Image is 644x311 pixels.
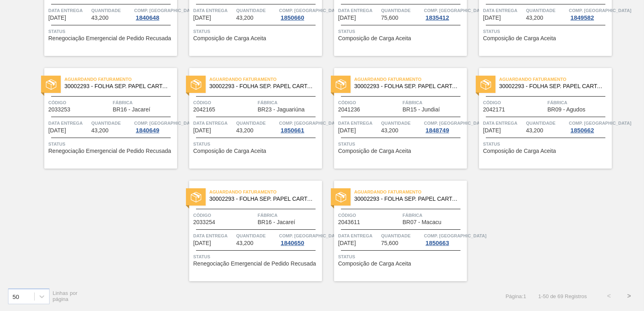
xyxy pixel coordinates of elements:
[48,35,171,41] span: Renegociação Emergencial de Pedido Recusada
[48,148,171,154] span: Renegociação Emergencial de Pedido Recusada
[538,293,587,299] span: 1 - 50 de 69 Registros
[483,99,545,107] span: Código
[483,27,610,35] span: Status
[338,15,356,21] span: 07/11/2025
[381,6,422,14] span: Quantidade
[134,6,196,14] span: Comp. Carga
[113,107,150,113] span: BR16 - Jacareí
[193,211,256,219] span: Código
[134,119,175,134] a: Comp. [GEOGRAPHIC_DATA]1840649
[193,253,320,261] span: Status
[209,83,316,89] span: 30002293 - FOLHA SEP. PAPEL CARTAO 1200x1000M 350g
[48,119,89,127] span: Data Entrega
[338,107,360,113] span: 2041236
[483,6,524,14] span: Data Entrega
[526,128,543,134] span: 43,200
[381,240,398,246] span: 75,600
[381,232,422,240] span: Quantidade
[236,232,277,240] span: Quantidade
[177,68,322,169] a: statusAguardando Faturamento30002293 - FOLHA SEP. PAPEL CARTAO 1200x1000M 350gCódigo2042165Fábric...
[193,148,266,154] span: Composição de Carga Aceita
[113,99,175,107] span: Fábrica
[499,75,612,83] span: Aguardando Faturamento
[279,119,341,127] span: Comp. Carga
[48,6,89,14] span: Data Entrega
[424,232,465,246] a: Comp. [GEOGRAPHIC_DATA]1850663
[48,107,70,113] span: 2033253
[338,211,400,219] span: Código
[279,232,341,240] span: Comp. Carga
[258,219,295,225] span: BR16 - Jacareí
[279,127,305,134] div: 1850661
[338,232,379,240] span: Data Entrega
[193,232,234,240] span: Data Entrega
[424,119,486,127] span: Comp. Carga
[134,119,196,127] span: Comp. Carga
[499,83,605,89] span: 30002293 - FOLHA SEP. PAPEL CARTAO 1200x1000M 350g
[424,119,465,134] a: Comp. [GEOGRAPHIC_DATA]1848749
[12,293,19,300] div: 50
[91,15,109,21] span: 43,200
[236,15,254,21] span: 43,200
[381,128,398,134] span: 43,200
[424,6,465,21] a: Comp. [GEOGRAPHIC_DATA]1835412
[569,6,610,21] a: Comp. [GEOGRAPHIC_DATA]1849582
[279,240,305,246] div: 1840650
[424,6,486,14] span: Comp. Carga
[279,14,305,21] div: 1850660
[48,140,175,148] span: Status
[547,99,610,107] span: Fábrica
[236,119,277,127] span: Quantidade
[483,119,524,127] span: Data Entrega
[193,99,256,107] span: Código
[193,261,316,267] span: Renegociação Emergencial de Pedido Recusada
[134,6,175,21] a: Comp. [GEOGRAPHIC_DATA]1840648
[483,15,501,21] span: 07/11/2025
[354,83,460,89] span: 30002293 - FOLHA SEP. PAPEL CARTAO 1200x1000M 350g
[193,35,266,41] span: Composição de Carga Aceita
[91,6,132,14] span: Quantidade
[48,15,66,21] span: 05/11/2025
[526,6,567,14] span: Quantidade
[338,148,411,154] span: Composição de Carga Aceita
[338,253,465,261] span: Status
[338,240,356,246] span: 11/11/2025
[338,27,465,35] span: Status
[236,6,277,14] span: Quantidade
[193,15,211,21] span: 05/11/2025
[338,35,411,41] span: Composição de Carga Aceita
[506,293,526,299] span: Página : 1
[547,107,585,113] span: BR09 - Agudos
[191,192,201,202] img: status
[424,240,450,246] div: 1850663
[402,219,441,225] span: BR07 - Macacu
[481,79,491,90] img: status
[338,99,400,107] span: Código
[402,211,465,219] span: Fábrica
[526,15,543,21] span: 43,200
[336,192,346,202] img: status
[354,188,467,196] span: Aguardando Faturamento
[338,140,465,148] span: Status
[279,6,320,21] a: Comp. [GEOGRAPHIC_DATA]1850660
[354,75,467,83] span: Aguardando Faturamento
[526,119,567,127] span: Quantidade
[279,6,341,14] span: Comp. Carga
[279,119,320,134] a: Comp. [GEOGRAPHIC_DATA]1850661
[424,127,450,134] div: 1848749
[193,107,215,113] span: 2042165
[193,6,234,14] span: Data Entrega
[338,219,360,225] span: 2043611
[134,127,161,134] div: 1840649
[209,188,322,196] span: Aguardando Faturamento
[48,99,111,107] span: Código
[338,261,411,267] span: Composição de Carga Aceita
[91,128,109,134] span: 43,200
[483,140,610,148] span: Status
[322,68,467,169] a: statusAguardando Faturamento30002293 - FOLHA SEP. PAPEL CARTAO 1200x1000M 350gCódigo2041236Fábric...
[424,14,450,21] div: 1835412
[569,119,610,134] a: Comp. [GEOGRAPHIC_DATA]1850662
[569,14,595,21] div: 1849582
[258,99,320,107] span: Fábrica
[279,232,320,246] a: Comp. [GEOGRAPHIC_DATA]1840650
